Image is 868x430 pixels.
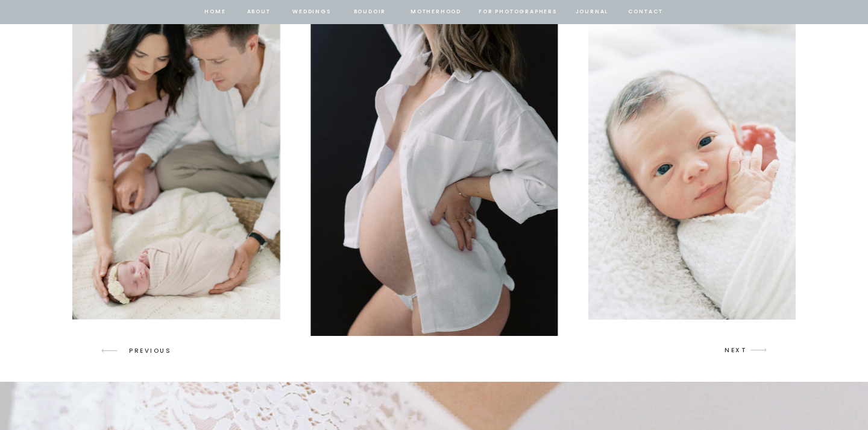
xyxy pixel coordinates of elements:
a: for photographers [479,7,557,17]
a: about [246,7,271,17]
p: NEXT [725,345,747,356]
a: home [204,7,227,17]
a: BOUDOIR [353,7,387,17]
a: Weddings [291,7,332,17]
p: PREVIOUS [129,346,175,356]
a: Motherhood [410,7,461,17]
a: journal [573,7,611,17]
img: Seattle maternity photographer Jacqueline Benét photographed a pregnant woman in a crisp white bu... [310,6,558,336]
a: contact [626,7,665,17]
